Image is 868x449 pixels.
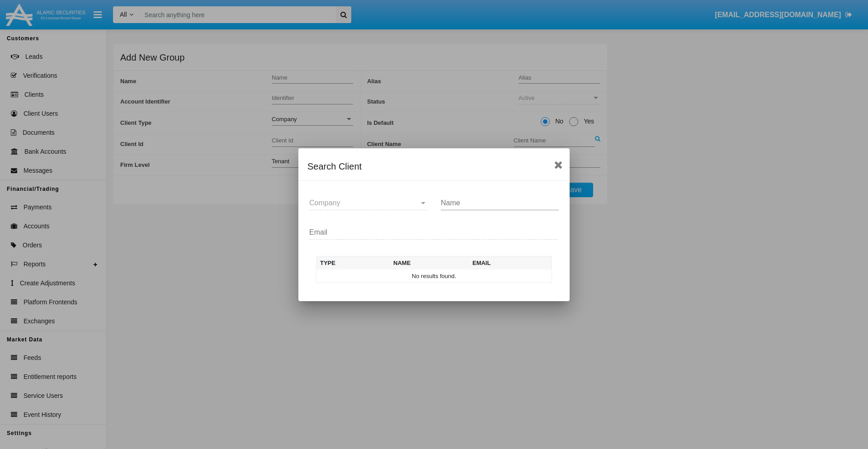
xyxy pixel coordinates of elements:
span: Company [309,199,340,207]
div: Search Client [307,159,561,174]
th: Email [469,256,552,269]
td: No results found. [316,269,552,283]
th: Type [316,256,390,269]
th: Name [390,256,469,269]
